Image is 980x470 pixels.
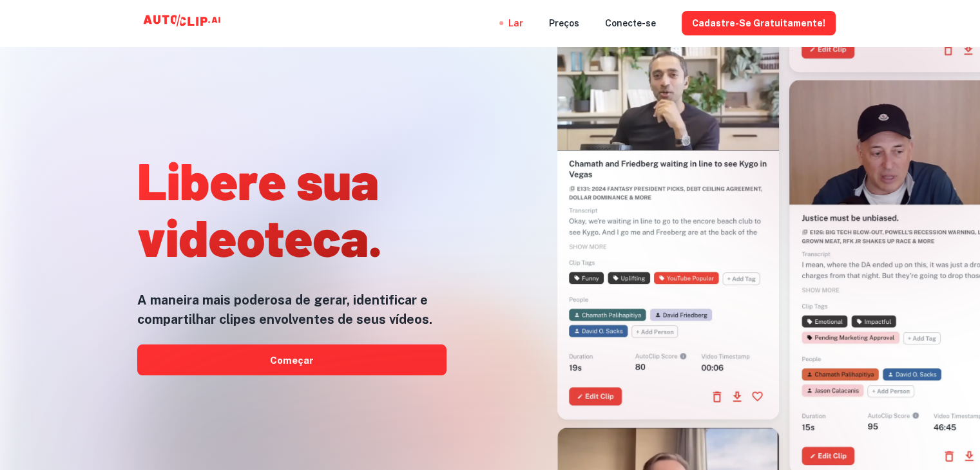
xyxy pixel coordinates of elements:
font: Conecte-se [605,19,656,29]
button: Cadastre-se gratuitamente! [682,11,836,35]
font: Cadastre-se gratuitamente! [692,19,825,29]
font: Começar [270,355,314,366]
font: Preços [549,19,579,29]
font: Libere sua videoteca. [137,149,382,267]
a: Começar [137,344,447,375]
font: A maneira mais poderosa de gerar, identificar e compartilhar clipes envolventes de seus vídeos. [137,292,432,327]
font: Lar [508,19,523,29]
